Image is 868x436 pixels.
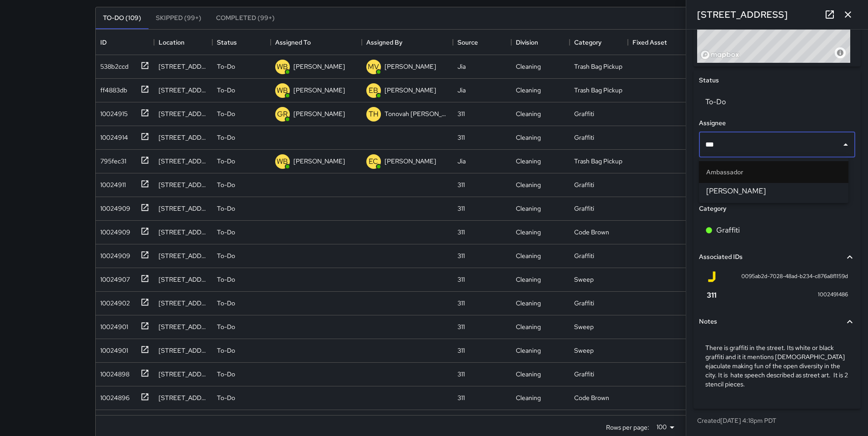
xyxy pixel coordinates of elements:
[574,30,601,55] div: Category
[277,61,288,72] p: WB
[516,393,541,402] div: Cleaning
[574,62,622,71] div: Trash Bag Pickup
[97,82,127,95] div: ff4883db
[574,180,594,189] div: Graffiti
[457,275,465,284] div: 311
[366,30,402,55] div: Assigned By
[217,228,235,237] p: To-Do
[706,186,841,197] span: [PERSON_NAME]
[97,271,130,284] div: 10024907
[516,109,541,118] div: Cleaning
[277,109,288,120] p: GR
[516,157,541,166] div: Cleaning
[457,393,465,402] div: 311
[149,7,209,29] button: Skipped (99+)
[159,109,208,118] div: 397 9th Street
[159,299,208,308] div: 48 Rausch Street
[653,421,678,434] div: 100
[217,30,237,55] div: Status
[574,109,594,118] div: Graffiti
[516,180,541,189] div: Cleaning
[457,251,465,260] div: 311
[97,224,130,237] div: 10024909
[217,322,235,331] p: To-Do
[97,295,130,308] div: 10024902
[457,30,478,55] div: Source
[574,86,622,95] div: Trash Bag Pickup
[217,299,235,308] p: To-Do
[277,156,288,167] p: WB
[457,62,466,71] div: Jia
[516,299,541,308] div: Cleaning
[606,423,649,432] p: Rows per page:
[159,228,208,237] div: 500 6th Street
[209,7,282,29] button: Completed (99+)
[368,61,379,72] p: MV
[159,322,208,331] div: 999 Folsom Street
[97,366,129,379] div: 10024898
[217,109,235,118] p: To-Do
[97,58,128,71] div: 538b2ccd
[385,157,436,166] p: [PERSON_NAME]
[516,275,541,284] div: Cleaning
[293,86,345,95] p: [PERSON_NAME]
[217,86,235,95] p: To-Do
[97,200,130,213] div: 10024909
[516,204,541,213] div: Cleaning
[217,62,235,71] p: To-Do
[369,156,378,167] p: EC
[574,393,609,402] div: Code Brown
[457,346,465,355] div: 311
[574,228,609,237] div: Code Brown
[154,30,212,55] div: Location
[97,153,126,166] div: 795fec31
[277,85,288,96] p: WB
[159,393,208,402] div: 520 6th Street
[574,275,594,284] div: Sweep
[457,299,465,308] div: 311
[97,129,128,142] div: 10024914
[453,30,511,55] div: Source
[217,133,235,142] p: To-Do
[457,157,466,166] div: Jia
[574,204,594,213] div: Graffiti
[271,30,362,55] div: Assigned To
[159,30,185,55] div: Location
[516,62,541,71] div: Cleaning
[159,204,208,213] div: 1190 Bryant Street
[159,180,208,189] div: 1147 Folsom Street
[293,109,345,118] p: [PERSON_NAME]
[159,86,208,95] div: 1600 Folsom Street
[457,322,465,331] div: 311
[516,346,541,355] div: Cleaning
[574,346,594,355] div: Sweep
[457,204,465,213] div: 311
[100,30,107,55] div: ID
[217,157,235,166] p: To-Do
[457,180,465,189] div: 311
[159,62,208,71] div: 1100 Folsom Street
[516,133,541,142] div: Cleaning
[159,275,208,284] div: 1100 Folsom Street
[97,319,128,331] div: 10024901
[97,413,129,426] div: 10024892
[516,322,541,331] div: Cleaning
[457,133,465,142] div: 311
[574,251,594,260] div: Graffiti
[159,370,208,379] div: 1380 Howard Street
[97,177,126,189] div: 10024911
[159,251,208,260] div: 1165 Folsom Street
[457,228,465,237] div: 311
[574,299,594,308] div: Graffiti
[574,370,594,379] div: Graffiti
[97,106,128,118] div: 10024915
[570,30,628,55] div: Category
[217,370,235,379] p: To-Do
[159,346,208,355] div: 815 Bryant Street
[96,7,149,29] button: To-Do (109)
[217,275,235,284] p: To-Do
[96,30,154,55] div: ID
[97,390,129,402] div: 10024896
[293,157,345,166] p: [PERSON_NAME]
[516,30,538,55] div: Division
